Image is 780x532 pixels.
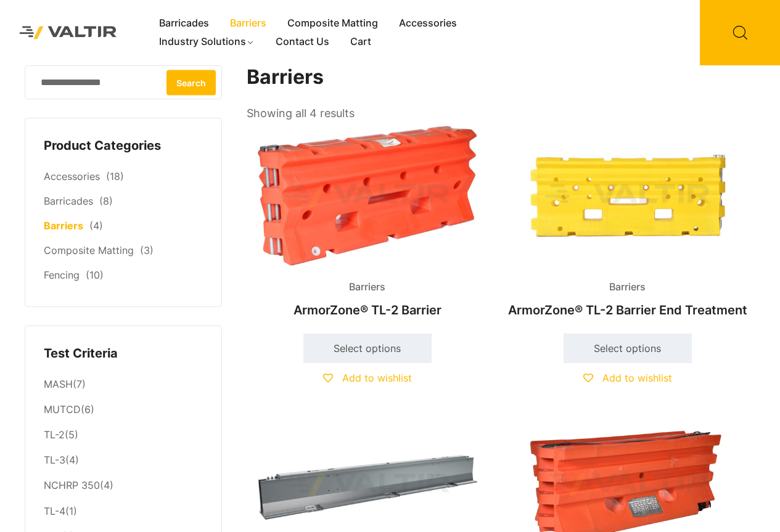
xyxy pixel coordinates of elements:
a: Barriers [44,219,83,232]
a: Composite Matting [44,244,134,256]
h4: Product Categories [44,137,203,155]
span: Add to wishlist [342,372,412,384]
a: Accessories [388,14,467,33]
span: Add to wishlist [602,372,672,384]
img: Valtir Rentals [9,16,127,49]
span: (3) [140,244,154,256]
li: (6) [44,398,203,423]
li: (7) [44,372,203,397]
span: (4) [89,219,103,232]
li: (4) [44,473,203,499]
a: MASH [44,378,73,390]
a: Composite Matting [277,14,388,33]
a: Accessories [44,170,100,182]
h2: ArmorZone® TL-2 Barrier End Treatment [507,297,748,324]
span: (18) [106,170,124,182]
p: Showing all 4 results [247,103,355,124]
a: BarriersArmorZone® TL-2 Barrier End Treatment [507,123,748,324]
a: Barricades [149,14,220,33]
span: Barriers [340,278,395,297]
a: NCHRP 350 [44,479,100,491]
a: Select options for “ArmorZone® TL-2 Barrier” [303,334,432,363]
a: TL-4 [44,505,65,517]
a: Add to wishlist [323,372,412,384]
a: Add to wishlist [583,372,672,384]
a: TL-3 [44,454,65,466]
li: (5) [44,423,203,448]
a: Contact Us [265,33,340,51]
h1: Barriers [247,65,749,89]
a: MUTCD [44,403,81,415]
a: Barricades [44,195,93,207]
h2: ArmorZone® TL-2 Barrier [247,297,488,324]
a: Select options for “ArmorZone® TL-2 Barrier End Treatment” [564,334,692,363]
span: Barriers [600,278,655,297]
a: TL-2 [44,428,65,441]
li: (1) [44,499,203,524]
a: Industry Solutions [149,33,265,51]
li: (4) [44,448,203,473]
a: BarriersArmorZone® TL-2 Barrier [247,123,488,324]
span: (10) [86,269,104,281]
button: Search [166,70,216,95]
a: Fencing [44,269,80,281]
span: (8) [99,195,113,207]
a: Barriers [220,14,277,33]
a: Cart [340,33,382,51]
h4: Test Criteria [44,345,203,363]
